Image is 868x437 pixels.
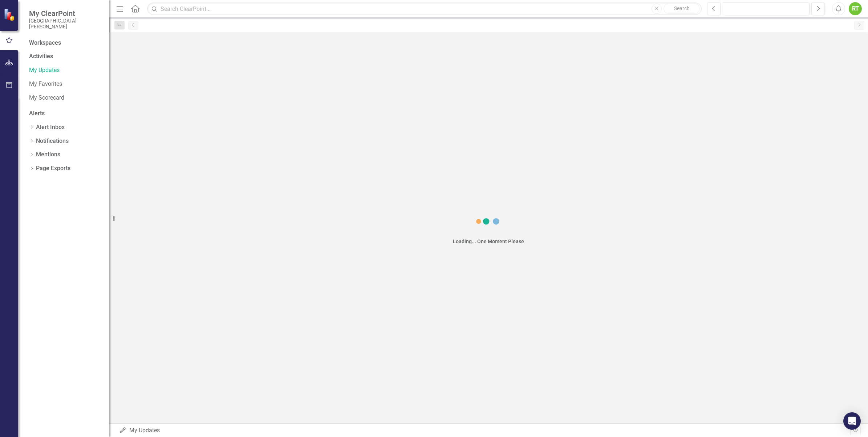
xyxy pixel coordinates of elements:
[29,52,102,61] div: Activities
[29,94,102,102] a: My Scorecard
[29,66,102,75] a: My Updates
[29,39,61,47] div: Workspaces
[29,18,102,30] small: [GEOGRAPHIC_DATA][PERSON_NAME]
[147,3,702,15] input: Search ClearPoint...
[29,9,102,18] span: My ClearPoint
[664,4,700,14] button: Search
[29,80,102,88] a: My Favorites
[119,426,850,435] div: My Updates
[843,412,861,430] div: Open Intercom Messenger
[4,8,16,21] img: ClearPoint Strategy
[674,5,690,11] span: Search
[36,151,60,159] a: Mentions
[36,137,69,145] a: Notifications
[36,123,65,132] a: Alert Inbox
[453,238,524,245] div: Loading... One Moment Please
[849,2,862,15] button: RT
[29,109,102,118] div: Alerts
[36,164,70,173] a: Page Exports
